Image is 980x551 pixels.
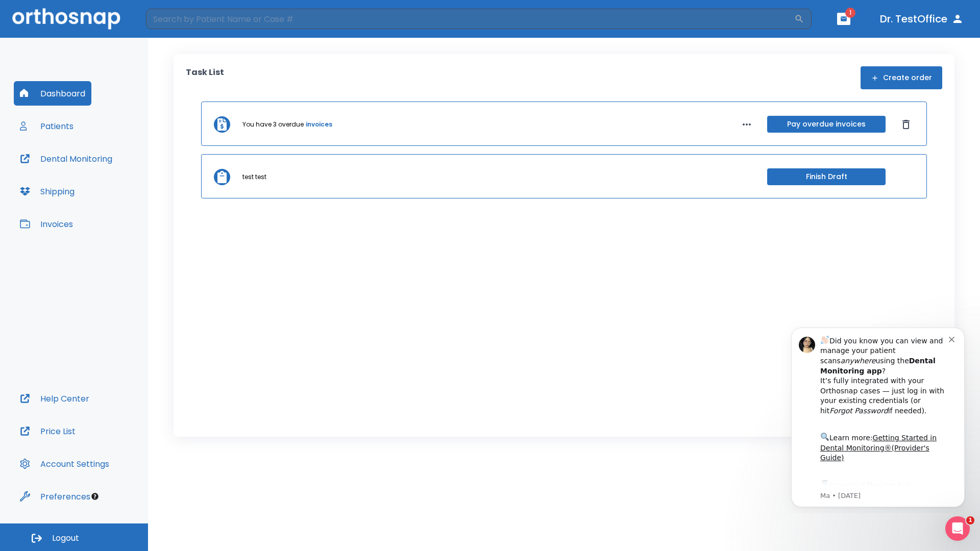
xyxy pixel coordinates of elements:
[14,146,118,171] button: Dental Monitoring
[52,533,79,544] span: Logout
[242,172,266,182] p: test test
[44,163,135,181] a: App Store
[14,484,96,509] button: Preferences
[776,318,980,513] iframe: Intercom notifications message
[966,516,974,524] span: 1
[12,8,120,29] img: Orthosnap
[14,212,79,236] button: Invoices
[90,492,100,501] div: Tooltip anchor
[845,8,855,18] span: 1
[14,114,80,138] button: Patients
[14,179,81,204] button: Shipping
[14,81,91,106] button: Dashboard
[44,173,173,182] p: Message from Ma, sent 4w ago
[898,116,914,133] button: Dismiss
[767,116,886,133] button: Pay overdue invoices
[242,120,304,129] p: You have 3 overdue
[861,66,942,89] button: Create order
[876,10,968,28] button: Dr. TestOffice
[44,160,173,212] div: Download the app: | ​ Let us know if you need help getting started!
[306,120,332,129] a: invoices
[14,452,115,476] button: Account Settings
[14,386,95,411] button: Help Center
[14,419,82,443] button: Price List
[186,66,224,89] p: Task List
[146,9,794,29] input: Search by Patient Name or Case #
[767,168,886,185] button: Finish Draft
[945,516,970,541] iframe: Intercom live chat
[173,16,181,24] button: Dismiss notification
